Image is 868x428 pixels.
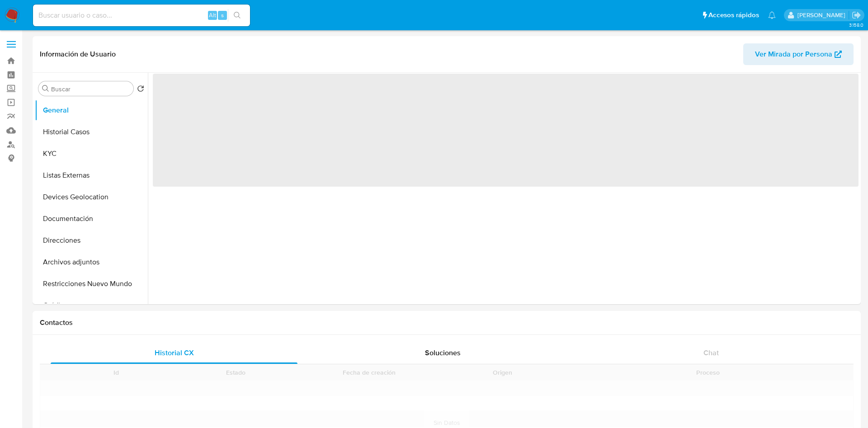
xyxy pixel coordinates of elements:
[209,11,216,19] span: Alt
[35,143,148,165] button: KYC
[153,74,859,187] span: ‌
[35,251,148,273] button: Archivos adjuntos
[228,9,246,22] button: search-icon
[755,43,832,65] span: Ver Mirada por Persona
[797,11,849,19] p: ivonne.perezonofre@mercadolibre.com.mx
[221,11,224,19] span: s
[35,121,148,143] button: Historial Casos
[425,348,461,358] span: Soluciones
[35,208,148,230] button: Documentación
[768,11,776,19] a: Notificaciones
[35,295,148,316] button: Créditos
[33,9,250,21] input: Buscar usuario o caso...
[703,348,719,358] span: Chat
[35,230,148,251] button: Direcciones
[51,85,130,93] input: Buscar
[743,43,854,65] button: Ver Mirada por Persona
[40,50,116,59] h1: Información de Usuario
[137,85,144,95] button: Volver al orden por defecto
[708,10,759,20] span: Accesos rápidos
[42,85,49,92] button: Buscar
[852,10,861,20] a: Salir
[40,318,854,327] h1: Contactos
[35,99,148,121] button: General
[35,165,148,186] button: Listas Externas
[155,348,194,358] span: Historial CX
[35,186,148,208] button: Devices Geolocation
[35,273,148,295] button: Restricciones Nuevo Mundo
